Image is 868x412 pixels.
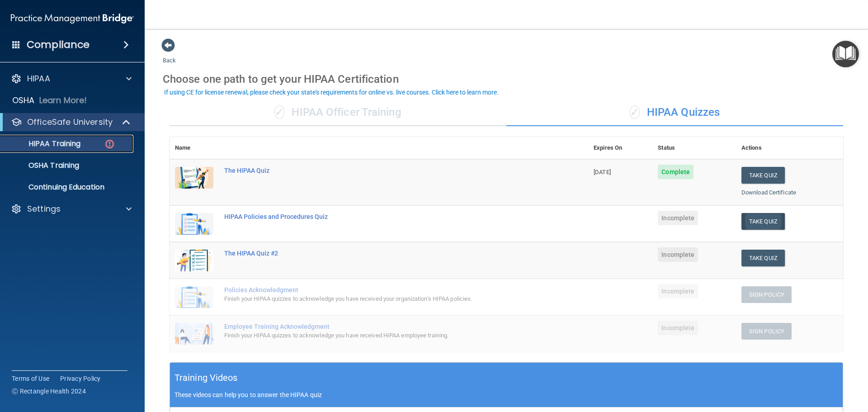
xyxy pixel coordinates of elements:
div: Policies Acknowledgment [224,286,543,294]
p: These videos can help you to answer the HIPAA quiz [175,391,838,398]
button: Sign Policy [741,286,792,303]
button: Open Resource Center [832,41,859,67]
a: HIPAA [11,73,132,84]
div: The HIPAA Quiz [224,167,543,174]
th: Actions [736,137,843,159]
a: Download Certificate [741,189,796,196]
span: Incomplete [658,211,698,225]
div: Choose one path to get your HIPAA Certification [163,66,850,92]
p: Learn More! [39,95,87,106]
div: Finish your HIPAA quizzes to acknowledge you have received HIPAA employee training. [224,330,543,341]
button: Take Quiz [741,250,785,266]
span: Incomplete [658,321,698,335]
h4: Compliance [27,38,90,51]
button: Take Quiz [741,213,785,230]
button: If using CE for license renewal, please check your state's requirements for online vs. live cours... [163,88,500,97]
span: ✓ [630,105,640,119]
th: Status [652,137,736,159]
span: Incomplete [658,247,698,262]
img: PMB logo [11,9,134,28]
p: Settings [27,204,61,214]
span: Incomplete [658,284,698,298]
h5: Training Videos [175,370,238,386]
a: Settings [11,204,132,214]
span: Complete [658,165,693,179]
a: Privacy Policy [60,374,101,383]
div: HIPAA Quizzes [506,99,843,126]
div: If using CE for license renewal, please check your state's requirements for online vs. live cours... [164,89,499,95]
a: Terms of Use [12,374,49,383]
span: Ⓒ Rectangle Health 2024 [12,387,86,396]
p: Continuing Education [6,183,129,192]
span: [DATE] [594,169,611,175]
p: OfficeSafe University [27,117,113,128]
a: OfficeSafe University [11,117,131,128]
div: The HIPAA Quiz #2 [224,250,543,257]
p: HIPAA Training [6,139,80,148]
button: Sign Policy [741,323,792,340]
div: Employee Training Acknowledgment [224,323,543,330]
div: HIPAA Policies and Procedures Quiz [224,213,543,220]
p: HIPAA [27,73,50,84]
p: OSHA [12,95,35,106]
button: Take Quiz [741,167,785,184]
div: Finish your HIPAA quizzes to acknowledge you have received your organization’s HIPAA policies. [224,294,543,304]
p: OSHA Training [6,161,79,170]
span: ✓ [274,105,284,119]
th: Expires On [588,137,652,159]
img: danger-circle.6113f641.png [104,138,115,150]
th: Name [170,137,219,159]
a: Back [163,46,176,64]
div: HIPAA Officer Training [170,99,506,126]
